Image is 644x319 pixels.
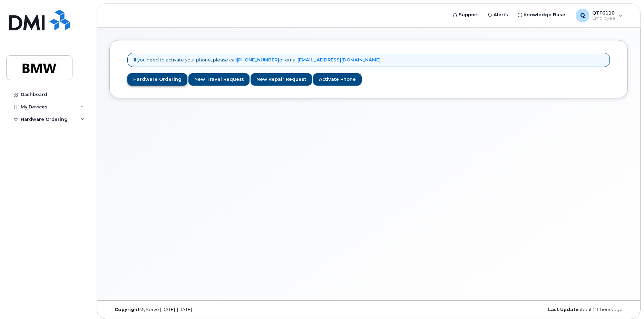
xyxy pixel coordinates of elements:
a: [EMAIL_ADDRESS][DOMAIN_NAME] [297,57,381,62]
a: Activate Phone [313,73,362,86]
div: MyServe [DATE]–[DATE] [109,307,282,312]
p: If you need to activate your phone, please call or email [134,57,381,63]
a: Hardware Ordering [127,73,187,86]
a: [PHONE_NUMBER] [237,57,279,62]
a: New Travel Request [188,73,250,86]
strong: Last Update [548,307,578,312]
div: about 21 hours ago [455,307,628,312]
iframe: Messenger Launcher [614,289,639,314]
a: New Repair Request [251,73,312,86]
strong: Copyright [115,307,139,312]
